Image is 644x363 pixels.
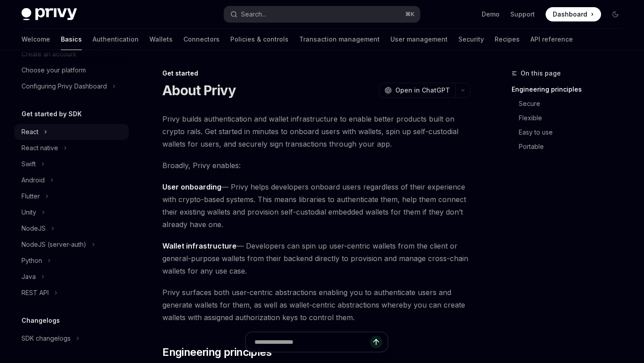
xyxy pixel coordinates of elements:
div: React [21,127,38,137]
a: Support [510,10,535,19]
a: Easy to use [519,125,630,139]
div: Get started [162,69,470,78]
span: Open in ChatGPT [395,86,450,95]
div: NodeJS (server-auth) [21,239,86,250]
span: On this page [521,68,561,79]
strong: User onboarding [162,182,221,191]
a: Demo [482,10,500,19]
div: Android [21,175,45,186]
span: Privy surfaces both user-centric abstractions enabling you to authenticate users and generate wal... [162,286,470,324]
div: Choose your platform [21,65,86,76]
a: API reference [530,29,573,50]
button: Send message [370,336,382,348]
div: Python [21,255,42,266]
a: Security [458,29,484,50]
div: Swift [21,159,36,169]
a: Welcome [21,29,50,50]
div: Search... [241,9,266,20]
a: Engineering principles [512,82,630,97]
span: ⌘ K [405,11,415,18]
a: Authentication [93,29,139,50]
a: Policies & controls [230,29,288,50]
span: — Privy helps developers onboard users regardless of their experience with crypto-based systems. ... [162,181,470,231]
button: Open in ChatGPT [379,83,455,98]
strong: Wallet infrastructure [162,241,237,250]
a: User management [390,29,448,50]
span: Privy builds authentication and wallet infrastructure to enable better products built on crypto r... [162,113,470,150]
span: Broadly, Privy enables: [162,159,470,172]
h5: Get started by SDK [21,109,82,119]
a: Wallets [149,29,173,50]
a: Flexible [519,111,630,125]
a: Transaction management [299,29,380,50]
button: Search...⌘K [224,6,419,22]
div: Unity [21,207,36,218]
img: dark logo [21,8,77,21]
div: Java [21,271,36,282]
div: REST API [21,287,49,298]
a: Portable [519,139,630,154]
span: Dashboard [553,10,587,19]
a: Basics [61,29,82,50]
span: — Developers can spin up user-centric wallets from the client or general-purpose wallets from the... [162,240,470,277]
a: Choose your platform [14,62,129,78]
div: NodeJS [21,223,46,234]
a: Secure [519,97,630,111]
h5: Changelogs [21,315,60,326]
div: Configuring Privy Dashboard [21,81,107,92]
button: Toggle dark mode [608,7,623,21]
a: Recipes [495,29,520,50]
a: Connectors [183,29,220,50]
div: Flutter [21,191,40,202]
div: React native [21,143,58,153]
h1: About Privy [162,82,236,98]
div: SDK changelogs [21,333,71,344]
a: Dashboard [546,7,601,21]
